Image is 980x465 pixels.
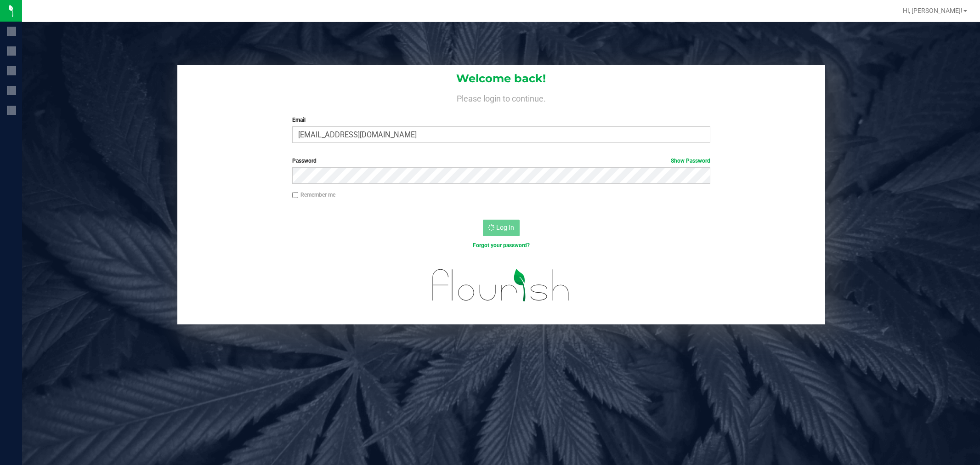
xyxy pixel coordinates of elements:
img: flourish_logo.svg [420,259,582,311]
a: Forgot your password? [473,242,530,249]
input: Remember me [292,192,299,198]
a: Show Password [671,158,710,164]
label: Remember me [292,191,335,199]
span: Log In [496,224,514,231]
h1: Welcome back! [177,73,825,85]
button: Log In [483,220,520,236]
span: Password [292,158,317,164]
span: Hi, [PERSON_NAME]! [903,7,963,14]
h4: Please login to continue. [177,92,825,103]
label: Email [292,116,710,124]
